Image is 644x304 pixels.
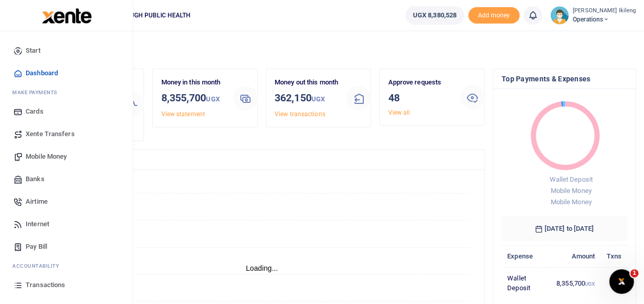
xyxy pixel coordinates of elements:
[550,6,569,25] img: profile-user
[26,219,49,229] span: Internet
[20,262,59,270] span: countability
[8,168,124,190] a: Banks
[311,95,325,103] small: UGX
[502,245,551,267] th: Expense
[630,269,638,277] span: 1
[8,274,124,296] a: Transactions
[468,11,520,18] a: Add money
[26,197,48,207] span: Airtime
[161,90,225,107] h3: 8,355,700
[8,62,124,84] a: Dashboard
[42,8,92,24] img: logo-large
[551,245,601,267] th: Amount
[26,151,67,162] span: Mobile Money
[600,245,627,267] th: Txns
[246,264,278,272] text: Loading...
[39,44,636,55] h4: Hello Patience
[573,7,636,15] small: [PERSON_NAME] Ikileng
[502,216,627,241] h6: [DATE] to [DATE]
[8,100,124,123] a: Cards
[405,6,464,25] a: UGX 8,380,528
[26,242,47,252] span: Pay Bill
[502,267,551,299] td: Wallet Deposit
[388,90,452,105] h3: 48
[8,39,124,62] a: Start
[600,267,627,299] td: 1
[26,129,75,139] span: Xente Transfers
[275,111,325,118] a: View transactions
[161,111,204,118] a: View statement
[161,77,225,88] p: Money in this month
[468,7,520,24] li: Toup your wallet
[573,15,636,24] span: Operations
[26,106,44,117] span: Cards
[550,187,591,194] span: Mobile Money
[41,11,92,19] a: logo-small logo-large logo-large
[206,95,219,103] small: UGX
[275,90,339,107] h3: 362,150
[388,109,410,116] a: View all
[388,77,452,88] p: Approve requests
[550,6,636,25] a: profile-user [PERSON_NAME] Ikileng Operations
[8,213,124,235] a: Internet
[26,174,45,184] span: Banks
[8,190,124,213] a: Airtime
[8,258,124,274] li: Ac
[8,235,124,258] a: Pay Bill
[26,68,58,78] span: Dashboard
[8,84,124,100] li: M
[609,269,634,294] iframe: Intercom live chat
[401,6,468,25] li: Wallet ballance
[17,89,57,96] span: ake Payments
[48,154,476,165] h4: Transactions Overview
[8,145,124,168] a: Mobile Money
[585,281,595,287] small: UGX
[550,198,591,206] span: Mobile Money
[8,123,124,145] a: Xente Transfers
[275,77,339,88] p: Money out this month
[413,10,456,20] span: UGX 8,380,528
[26,280,65,290] span: Transactions
[468,7,520,24] span: Add money
[551,267,601,299] td: 8,355,700
[549,176,592,183] span: Wallet Deposit
[502,73,627,84] h4: Top Payments & Expenses
[26,46,40,56] span: Start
